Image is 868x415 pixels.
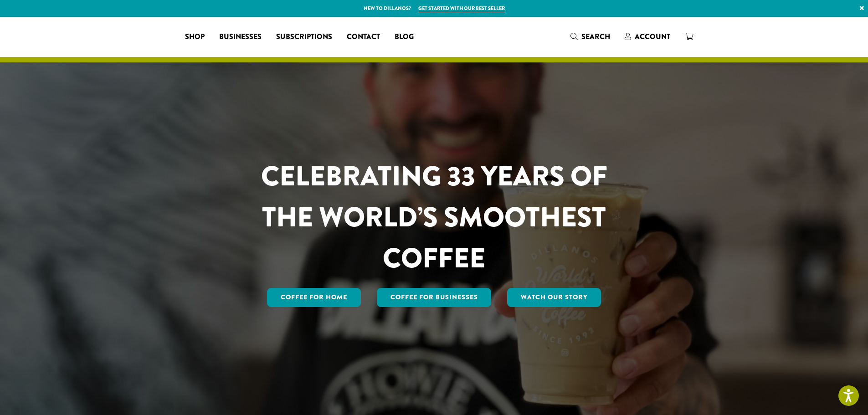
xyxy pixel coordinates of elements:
[377,288,492,307] a: Coffee For Businesses
[563,29,617,44] a: Search
[347,31,380,43] span: Contact
[185,31,205,43] span: Shop
[267,288,361,307] a: Coffee for Home
[178,30,212,44] a: Shop
[418,5,505,12] a: Get started with our best seller
[395,31,414,43] span: Blog
[507,288,601,307] a: Watch Our Story
[219,31,262,43] span: Businesses
[234,156,634,279] h1: CELEBRATING 33 YEARS OF THE WORLD’S SMOOTHEST COFFEE
[581,31,610,42] span: Search
[276,31,332,43] span: Subscriptions
[635,31,670,42] span: Account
